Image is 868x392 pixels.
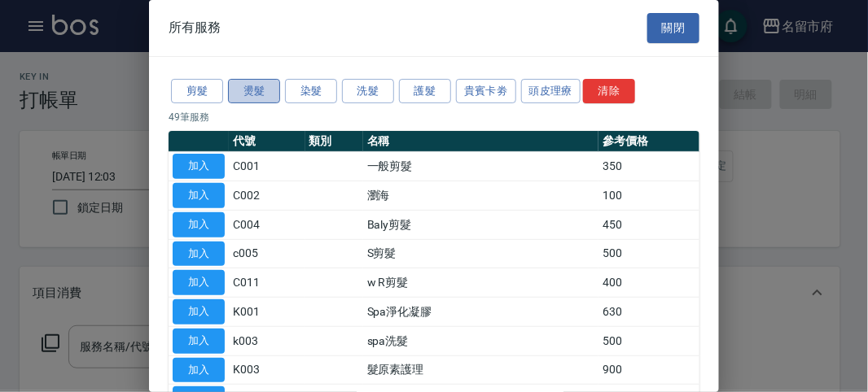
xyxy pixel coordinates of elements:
[598,326,699,355] td: 500
[169,110,699,124] p: 49 筆服務
[456,79,516,104] button: 貴賓卡劵
[169,20,221,36] span: 所有服務
[363,239,599,268] td: S剪髮
[173,183,225,208] button: 加入
[229,239,305,268] td: c005
[173,242,225,267] button: 加入
[363,355,599,385] td: 髮原素護理
[363,326,599,355] td: spa洗髮
[363,181,599,211] td: 瀏海
[363,131,599,152] th: 名稱
[598,355,699,385] td: 900
[363,152,599,181] td: 一般剪髮
[363,210,599,239] td: Baly剪髮
[399,79,451,104] button: 護髮
[598,268,699,298] td: 400
[229,131,305,152] th: 代號
[305,131,363,152] th: 類別
[598,239,699,268] td: 500
[521,79,581,104] button: 頭皮理療
[229,210,305,239] td: C004
[598,131,699,152] th: 參考價格
[173,270,225,295] button: 加入
[229,326,305,355] td: k003
[598,152,699,181] td: 350
[229,268,305,298] td: C011
[363,298,599,327] td: Spa淨化凝膠
[598,210,699,239] td: 450
[173,358,225,383] button: 加入
[229,355,305,385] td: K003
[171,79,223,104] button: 剪髮
[598,298,699,327] td: 630
[229,181,305,211] td: C002
[229,152,305,181] td: C001
[173,212,225,237] button: 加入
[285,79,337,104] button: 染髮
[583,79,635,104] button: 清除
[228,79,280,104] button: 燙髮
[363,268,599,298] td: w R剪髮
[173,154,225,179] button: 加入
[647,13,699,43] button: 關閉
[173,299,225,324] button: 加入
[173,329,225,354] button: 加入
[229,298,305,327] td: K001
[598,181,699,211] td: 100
[342,79,394,104] button: 洗髮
